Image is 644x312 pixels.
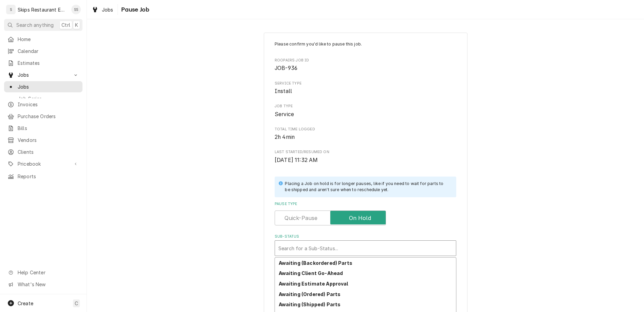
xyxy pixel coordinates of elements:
span: JOB-936 [275,65,297,71]
strong: Awaiting (Shipped) Parts [279,301,341,307]
span: Total Time Logged [275,133,456,141]
span: Job Series [18,95,79,102]
span: Pricebook [18,160,69,167]
span: Create [18,300,33,306]
div: S [6,5,16,14]
span: Service Type [275,81,456,86]
span: Pause Job [119,5,149,14]
span: Jobs [18,71,69,78]
span: Reports [18,173,79,180]
span: Clients [18,148,79,155]
span: Job Type [275,104,456,109]
span: Jobs [102,6,113,13]
div: Roopairs Job ID [275,58,456,72]
strong: Awaiting Client Go-Ahead [279,270,343,276]
span: Home [18,36,79,43]
a: Go to Help Center [4,267,82,278]
span: Estimates [18,59,79,67]
div: Placing a Job on hold is for longer pauses, like if you need to wait for parts to be shipped and ... [285,181,449,193]
strong: Awaiting Estimate Approval [279,281,348,287]
span: [DATE] 11:32 AM [275,157,318,163]
span: Ctrl [61,21,70,29]
a: Purchase Orders [4,111,82,122]
span: Purchase Orders [18,113,79,120]
span: Help Center [18,269,78,276]
span: What's New [18,281,78,288]
a: Home [4,34,82,45]
span: Total Time Logged [275,127,456,132]
span: Roopairs Job ID [275,58,456,63]
span: Vendors [18,136,79,144]
div: Job Pause Form [275,41,456,297]
span: Last Started/Resumed On [275,149,456,155]
span: Service [275,111,294,117]
div: Skips Restaurant Equipment [18,6,68,13]
div: SS [71,5,81,14]
span: 2h 4min [275,134,295,140]
div: Job Type [275,104,456,118]
a: Estimates [4,57,82,69]
a: Go to What's New [4,279,82,290]
a: Bills [4,123,82,134]
a: Go to Pricebook [4,158,82,169]
a: Go to Jobs [4,69,82,80]
span: Service Type [275,87,456,95]
a: Vendors [4,134,82,146]
a: Invoices [4,99,82,110]
a: Calendar [4,45,82,57]
div: Shan Skipper's Avatar [71,5,81,14]
a: Clients [4,146,82,158]
a: Jobs [4,81,82,92]
a: Jobs [89,4,116,15]
button: Search anythingCtrlK [4,19,82,31]
span: Bills [18,125,79,132]
span: Invoices [18,101,79,108]
span: Roopairs Job ID [275,64,456,72]
div: Total Time Logged [275,127,456,141]
a: Job Series [4,93,82,104]
p: Please confirm you'd like to pause this job. [275,41,456,47]
span: Search anything [16,21,54,29]
span: C [75,300,78,307]
div: Service Type [275,81,456,95]
label: Pause Type [275,201,456,207]
a: Reports [4,171,82,182]
div: Sub-Status [275,234,456,256]
span: Install [275,88,292,94]
strong: Awaiting (Ordered) Parts [279,291,341,297]
strong: Awaiting (Backordered) Parts [279,260,352,266]
span: Calendar [18,48,79,55]
span: Jobs [18,83,79,90]
span: K [75,21,78,29]
label: Sub-Status [275,234,456,239]
div: Last Started/Resumed On [275,149,456,164]
span: Last Started/Resumed On [275,156,456,164]
div: Pause Type [275,201,456,225]
span: Job Type [275,110,456,118]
